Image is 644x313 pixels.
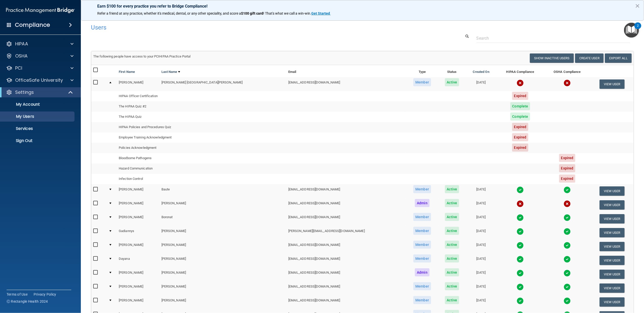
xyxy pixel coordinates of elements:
[117,226,159,240] td: Gadiannys
[117,174,286,184] td: Infection Control
[559,164,576,172] span: Expired
[600,228,625,237] button: View User
[159,212,286,226] td: Boronat
[286,281,406,295] td: [EMAIL_ADDRESS][DOMAIN_NAME]
[7,292,28,297] a: Terms of Use
[413,296,431,304] span: Member
[530,53,574,63] button: Show Inactive Users
[564,79,571,87] img: cross.ca9f0e7f.svg
[3,126,72,131] p: Services
[117,101,286,112] td: The HIPAA Quiz #2
[117,240,159,253] td: [PERSON_NAME]
[466,240,496,253] td: [DATE]
[15,65,22,71] p: PCI
[473,69,489,75] a: Created On
[466,267,496,281] td: [DATE]
[517,214,524,221] img: tick.e7d51cea.svg
[6,65,74,71] a: PCI
[564,242,571,249] img: tick.e7d51cea.svg
[517,242,524,249] img: tick.e7d51cea.svg
[159,240,286,253] td: [PERSON_NAME]
[466,295,496,309] td: [DATE]
[466,198,496,212] td: [DATE]
[117,132,286,143] td: Employee Training Acknowledgment
[413,282,431,290] span: Member
[406,65,438,77] th: Type
[517,297,524,304] img: tick.e7d51cea.svg
[564,186,571,193] img: tick.e7d51cea.svg
[117,143,286,153] td: Policies Acknowledgment
[159,184,286,198] td: Baute
[15,53,28,59] p: OSHA
[117,198,159,212] td: [PERSON_NAME]
[117,281,159,295] td: [PERSON_NAME]
[286,240,406,253] td: [EMAIL_ADDRESS][DOMAIN_NAME]
[413,227,431,235] span: Member
[117,267,159,281] td: [PERSON_NAME]
[600,214,625,223] button: View User
[119,69,135,75] a: First Name
[600,242,625,251] button: View User
[445,213,459,221] span: Active
[600,186,625,196] button: View User
[600,283,625,293] button: View User
[117,253,159,267] td: Dayana
[413,213,431,221] span: Member
[6,5,75,15] img: PMB logo
[3,138,72,143] p: Sign Out
[445,296,459,304] span: Active
[510,102,530,110] span: Complete
[415,199,430,207] span: Admin
[496,65,544,77] th: HIPAA Compliance
[263,11,311,15] span: ! That's what we call a win-win.
[635,2,640,10] button: Close
[466,226,496,240] td: [DATE]
[512,123,529,131] span: Expired
[6,53,74,59] a: OSHA
[413,241,431,249] span: Member
[117,212,159,226] td: [PERSON_NAME]
[159,226,286,240] td: [PERSON_NAME]
[159,198,286,212] td: [PERSON_NAME]
[564,228,571,235] img: tick.e7d51cea.svg
[286,295,406,309] td: [EMAIL_ADDRESS][DOMAIN_NAME]
[624,23,639,38] button: Open Resource Center, 2 new notifications
[3,114,72,119] p: My Users
[159,267,286,281] td: [PERSON_NAME]
[559,154,576,162] span: Expired
[286,198,406,212] td: [EMAIL_ADDRESS][DOMAIN_NAME]
[445,241,459,249] span: Active
[466,184,496,198] td: [DATE]
[445,185,459,193] span: Active
[117,295,159,309] td: [PERSON_NAME]
[117,122,286,132] td: HIPAA Policies and Procedures Quiz
[476,34,630,43] input: Search
[510,112,530,121] span: Complete
[34,292,56,297] a: Privacy Policy
[117,184,159,198] td: [PERSON_NAME]
[413,185,431,193] span: Member
[517,283,524,291] img: tick.e7d51cea.svg
[438,65,466,77] th: Status
[600,200,625,210] button: View User
[241,11,263,15] strong: $100 gift card
[117,153,286,163] td: Bloodborne Pathogens
[517,270,524,277] img: tick.e7d51cea.svg
[564,200,571,207] img: cross.ca9f0e7f.svg
[605,53,632,63] a: Export All
[517,228,524,235] img: tick.e7d51cea.svg
[517,200,524,207] img: cross.ca9f0e7f.svg
[564,214,571,221] img: tick.e7d51cea.svg
[575,53,604,63] button: Create User
[6,77,74,83] a: OfficeSafe University
[286,77,406,91] td: [EMAIL_ADDRESS][DOMAIN_NAME]
[413,78,431,86] span: Member
[286,65,406,77] th: Email
[637,26,639,32] div: 2
[564,283,571,291] img: tick.e7d51cea.svg
[517,256,524,263] img: tick.e7d51cea.svg
[286,184,406,198] td: [EMAIL_ADDRESS][DOMAIN_NAME]
[600,270,625,279] button: View User
[445,282,459,290] span: Active
[15,89,34,95] p: Settings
